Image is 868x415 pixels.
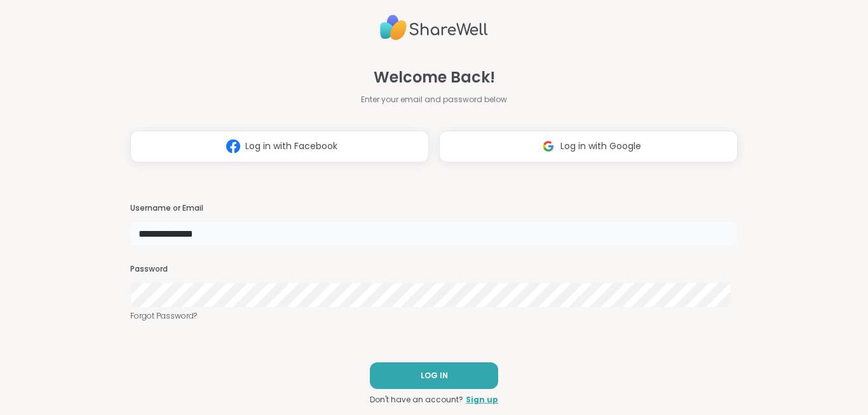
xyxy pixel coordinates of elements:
a: Forgot Password? [130,310,738,322]
a: Sign up [466,394,498,405]
span: Don't have an account? [370,394,463,405]
h3: Username or Email [130,203,738,214]
img: ShareWell Logomark [536,135,560,158]
img: ShareWell Logo [380,10,488,46]
span: Log in with Google [560,140,641,153]
span: Enter your email and password below [361,94,507,105]
button: Log in with Google [439,131,738,162]
span: Log in with Facebook [245,140,337,153]
button: Log in with Facebook [130,131,429,162]
button: LOG IN [370,362,498,389]
img: ShareWell Logomark [221,135,245,158]
h3: Password [130,264,738,275]
span: LOG IN [421,370,448,381]
span: Welcome Back! [374,66,495,89]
